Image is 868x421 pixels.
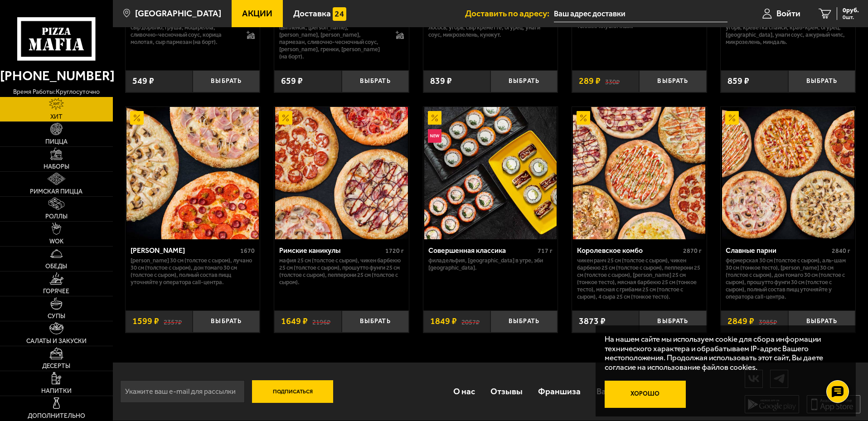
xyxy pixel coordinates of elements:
[132,317,159,326] span: 1599 ₽
[726,246,829,255] div: Славные парни
[30,189,82,195] span: Римская пицца
[639,310,706,333] button: Выбрать
[428,111,441,125] img: Акционный
[333,7,346,21] img: 15daf4d41897b9f0e9f617042186c801.svg
[430,77,452,86] span: 839 ₽
[293,9,331,18] span: Доставка
[483,377,530,406] a: Отзывы
[135,9,221,18] span: [GEOGRAPHIC_DATA]
[788,310,855,333] button: Выбрать
[193,310,260,333] button: Выбрать
[727,317,754,326] span: 2849 ₽
[722,107,854,239] img: Славные парни
[428,129,441,143] img: Новинка
[461,317,480,326] s: 2057 ₽
[490,70,558,92] button: Выбрать
[572,107,707,239] a: АкционныйКоролевское комбо
[279,111,292,125] img: Акционный
[579,77,601,86] span: 289 ₽
[605,334,842,372] p: На нашем сайте мы используем cookie для сбора информации технического характера и обрабатываем IP...
[131,24,238,46] p: сыр дорблю, груша, моцарелла, сливочно-чесночный соус, корица молотая, сыр пармезан (на борт).
[428,257,553,271] p: Филадельфия, [GEOGRAPHIC_DATA] в угре, Эби [GEOGRAPHIC_DATA].
[639,70,706,92] button: Выбрать
[43,288,69,295] span: Горячее
[45,139,68,145] span: Пицца
[424,107,557,239] img: Совершенная классика
[312,317,330,326] s: 2196 ₽
[49,238,63,245] span: WOK
[832,247,850,255] span: 2840 г
[726,257,850,300] p: Фермерская 30 см (толстое с сыром), Аль-Шам 30 см (тонкое тесто), [PERSON_NAME] 30 см (толстое с ...
[683,247,702,255] span: 2870 г
[242,9,272,18] span: Акции
[279,24,387,60] p: цыпленок, [PERSON_NAME], [PERSON_NAME], [PERSON_NAME], пармезан, сливочно-чесночный соус, [PERSON...
[132,77,154,86] span: 549 ₽
[274,107,409,239] a: АкционныйРимские каникулы
[193,70,260,92] button: Выбрать
[726,24,850,46] p: угорь, креветка спайси, краб-крем, огурец, [GEOGRAPHIC_DATA], унаги соус, ажурный чипс, микрозеле...
[530,377,588,406] a: Франшиза
[45,263,67,270] span: Обеды
[465,9,554,18] span: Доставить по адресу:
[45,213,68,220] span: Роллы
[44,164,69,170] span: Наборы
[130,111,144,125] img: Акционный
[430,317,457,326] span: 1849 ₽
[428,246,536,255] div: Совершенная классика
[577,111,590,125] img: Акционный
[385,247,404,255] span: 1720 г
[252,380,334,403] button: Подписаться
[577,257,702,300] p: Чикен Ранч 25 см (толстое с сыром), Чикен Барбекю 25 см (толстое с сыром), Пепперони 25 см (толст...
[131,257,255,286] p: [PERSON_NAME] 30 см (толстое с сыром), Лучано 30 см (толстое с сыром), Дон Томаго 30 см (толстое ...
[342,310,409,333] button: Выбрать
[126,107,259,239] img: Хет Трик
[48,313,65,319] span: Супы
[843,15,859,20] span: 0 шт.
[721,107,855,239] a: АкционныйСлавные парни
[605,77,620,86] s: 330 ₽
[279,246,383,255] div: Римские каникулы
[120,380,245,403] input: Укажите ваш e-mail для рассылки
[42,363,70,369] span: Десерты
[605,381,686,408] button: Хорошо
[428,24,553,39] p: лосось, угорь, Сыр креметте, огурец, унаги соус, микрозелень, кунжут.
[279,257,404,286] p: Мафия 25 см (толстое с сыром), Чикен Барбекю 25 см (толстое с сыром), Прошутто Фунги 25 см (толст...
[573,107,705,239] img: Королевское комбо
[28,413,85,419] span: Дополнительно
[281,317,308,326] span: 1649 ₽
[554,5,727,22] input: Ваш адрес доставки
[727,77,749,86] span: 859 ₽
[577,246,681,255] div: Королевское комбо
[579,317,606,326] span: 3873 ₽
[26,338,87,344] span: Салаты и закуски
[281,77,303,86] span: 659 ₽
[240,247,255,255] span: 1670
[50,114,63,120] span: Хит
[126,107,260,239] a: АкционныйХет Трик
[342,70,409,92] button: Выбрать
[445,377,482,406] a: О нас
[589,377,642,406] a: Вакансии
[725,111,739,125] img: Акционный
[275,107,407,239] img: Римские каникулы
[788,70,855,92] button: Выбрать
[759,317,777,326] s: 3985 ₽
[843,7,859,14] span: 0 руб.
[776,9,800,18] span: Войти
[490,310,558,333] button: Выбрать
[131,246,238,255] div: [PERSON_NAME]
[164,317,182,326] s: 2357 ₽
[423,107,558,239] a: АкционныйНовинкаСовершенная классика
[41,388,72,394] span: Напитки
[538,247,553,255] span: 717 г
